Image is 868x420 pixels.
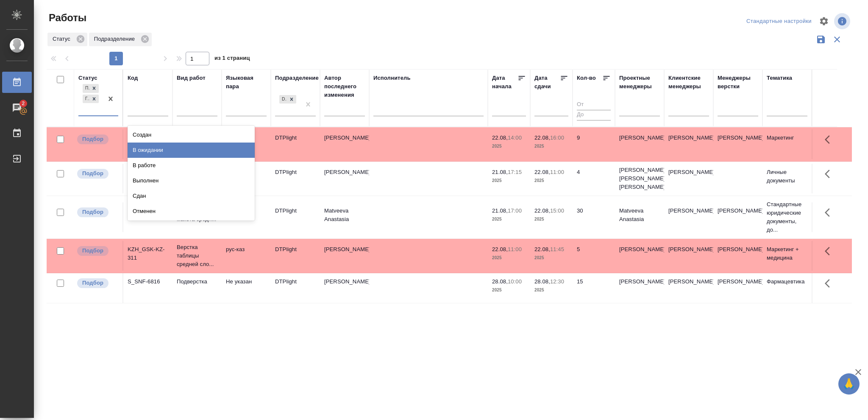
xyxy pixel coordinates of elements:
[222,241,271,271] td: рус-каз
[550,207,564,214] p: 15:00
[278,94,297,105] div: DTPlight
[573,241,615,271] td: 5
[718,134,758,142] p: [PERSON_NAME]
[842,375,856,393] span: 🙏
[718,245,758,254] p: [PERSON_NAME]
[664,273,713,303] td: [PERSON_NAME]
[82,246,103,255] p: Подбор
[83,95,89,104] div: Готов к работе
[177,243,217,269] p: Верстка таблицы средней сло...
[128,127,255,143] div: Создан
[718,207,758,215] p: [PERSON_NAME]
[534,207,550,214] p: 22.08,
[82,169,103,178] p: Подбор
[534,142,568,151] p: 2025
[534,215,568,224] p: 2025
[271,202,320,232] td: DTPlight
[577,99,611,110] input: От
[744,15,814,28] div: split button
[508,169,522,175] p: 17:15
[615,129,664,159] td: [PERSON_NAME]
[271,241,320,271] td: DTPlight
[128,173,255,188] div: Выполнен
[76,134,118,145] div: Можно подбирать исполнителей
[76,207,118,218] div: Можно подбирать исполнителей
[668,74,709,91] div: Клиентские менеджеры
[279,95,287,104] div: DTPlight
[573,202,615,232] td: 30
[534,134,550,141] p: 22.08,
[320,164,369,193] td: [PERSON_NAME]
[550,246,564,252] p: 11:45
[128,158,255,173] div: В работе
[813,31,829,48] button: Сохранить фильтры
[128,245,168,262] div: KZH_GSK-KZ-311
[534,254,568,262] p: 2025
[577,110,611,120] input: До
[271,164,320,193] td: DTPlight
[17,99,30,108] span: 2
[615,241,664,271] td: [PERSON_NAME]
[767,200,807,234] p: Стандартные юридические документы, до...
[94,35,138,43] p: Подразделение
[128,277,168,286] div: S_SNF-6816
[820,129,840,150] button: Здесь прячутся важные кнопки
[615,273,664,303] td: [PERSON_NAME]
[76,245,118,257] div: Можно подбирать исполнителей
[128,74,138,82] div: Код
[320,273,369,303] td: [PERSON_NAME]
[320,129,369,159] td: [PERSON_NAME]
[492,286,526,294] p: 2025
[508,134,522,141] p: 14:00
[573,129,615,159] td: 9
[718,74,758,91] div: Менеджеры верстки
[492,215,526,224] p: 2025
[550,278,564,285] p: 12:30
[820,164,840,184] button: Здесь прячутся важные кнопки
[76,277,118,289] div: Можно подбирать исполнителей
[767,134,807,142] p: Маркетинг
[615,202,664,232] td: Matveeva Anastasia
[47,33,87,46] div: Статус
[492,176,526,185] p: 2025
[820,273,840,294] button: Здесь прячутся важные кнопки
[829,31,845,48] button: Сбросить фильтры
[664,164,713,193] td: [PERSON_NAME]
[838,373,860,395] button: 🙏
[82,279,103,287] p: Подбор
[320,241,369,271] td: [PERSON_NAME]
[577,74,596,82] div: Кол-во
[834,13,852,29] span: Посмотреть информацию
[83,84,89,93] div: Подбор
[226,74,267,91] div: Языковая пара
[492,74,517,91] div: Дата начала
[128,188,255,204] div: Сдан
[492,246,508,252] p: 22.08,
[534,169,550,175] p: 22.08,
[492,278,508,285] p: 28.08,
[82,135,103,143] p: Подбор
[814,11,834,31] span: Настроить таблицу
[47,11,86,25] span: Работы
[492,169,508,175] p: 21.08,
[534,278,550,285] p: 28.08,
[508,278,522,285] p: 10:00
[573,273,615,303] td: 15
[2,97,32,118] a: 2
[767,74,792,82] div: Тематика
[573,164,615,193] td: 4
[508,246,522,252] p: 11:00
[619,166,660,191] p: [PERSON_NAME], [PERSON_NAME] [PERSON_NAME]...
[271,273,320,303] td: DTPlight
[53,35,73,43] p: Статус
[619,74,660,91] div: Проектные менеджеры
[820,202,840,223] button: Здесь прячутся важные кнопки
[534,286,568,294] p: 2025
[492,134,508,141] p: 22.08,
[718,277,758,286] p: [PERSON_NAME]
[275,74,319,82] div: Подразделение
[214,53,250,65] span: из 1 страниц
[492,207,508,214] p: 21.08,
[128,204,255,219] div: Отменен
[177,74,206,82] div: Вид работ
